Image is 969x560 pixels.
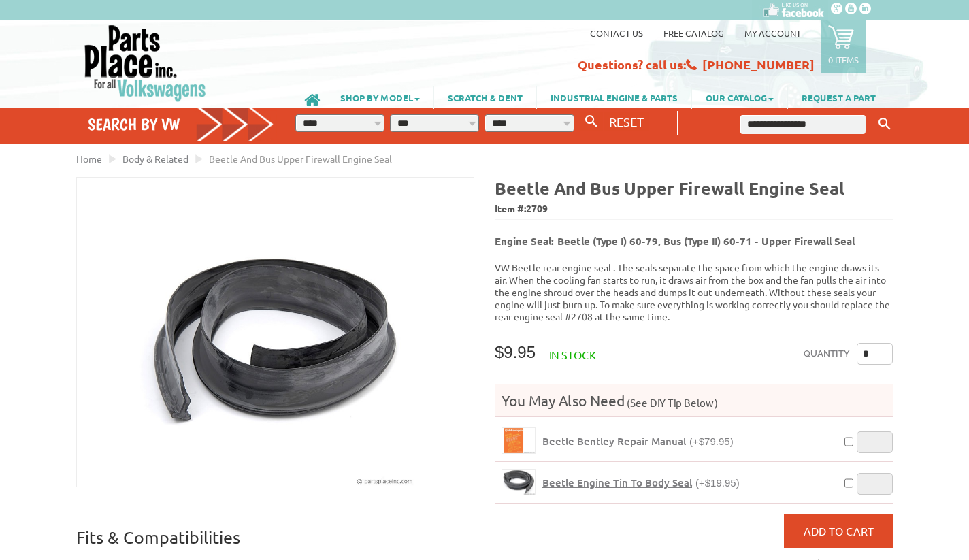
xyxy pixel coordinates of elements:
a: REQUEST A PART [788,86,889,109]
a: Free Catalog [663,27,724,39]
span: (+$19.95) [695,477,740,489]
a: SCRATCH & DENT [434,86,536,109]
a: Beetle Bentley Repair Manual [502,427,536,454]
img: Beetle and Bus Upper Firewall Engine Seal [77,178,474,487]
img: Parts Place Inc! [83,24,208,102]
button: Search By VW... [580,112,603,131]
a: SHOP BY MODEL [327,86,433,109]
a: OUR CATALOG [692,86,787,109]
a: Home [76,152,102,165]
img: Beetle Engine Tin To Body Seal [502,470,535,495]
h4: Search by VW [88,114,274,134]
b: Beetle and Bus Upper Firewall Engine Seal [495,177,844,199]
button: RESET [604,112,649,131]
button: Keyword Search [874,113,895,135]
span: Beetle Bentley Repair Manual [542,434,686,448]
span: 2709 [526,202,548,214]
a: Beetle Bentley Repair Manual(+$79.95) [542,435,734,448]
a: My Account [744,27,801,39]
a: Beetle Engine Tin To Body Seal(+$19.95) [542,476,740,489]
h4: You May Also Need [495,391,893,410]
span: $9.95 [495,343,536,361]
a: Beetle Engine Tin To Body Seal [502,469,536,495]
label: Quantity [804,343,850,365]
span: (See DIY Tip Below) [625,396,718,409]
span: (+$79.95) [689,435,734,447]
a: 0 items [821,20,866,73]
span: Beetle Engine Tin To Body Seal [542,476,692,489]
span: Item #: [495,199,893,219]
a: INDUSTRIAL ENGINE & PARTS [537,86,691,109]
b: Engine Seal: Beetle (Type I) 60-79, Bus (Type II) 60-71 - Upper Firewall Seal [495,234,855,248]
a: Contact us [590,27,643,39]
button: Add to Cart [784,514,893,548]
a: Body & Related [122,152,188,165]
p: 0 items [828,54,859,65]
span: In stock [549,348,596,361]
span: RESET [609,114,644,129]
p: VW Beetle rear engine seal . The seals separate the space from which the engine draws its air. Wh... [495,261,893,323]
img: Beetle Bentley Repair Manual [502,428,535,453]
span: Add to Cart [804,524,874,538]
span: Beetle and Bus Upper Firewall Engine Seal [209,152,392,165]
